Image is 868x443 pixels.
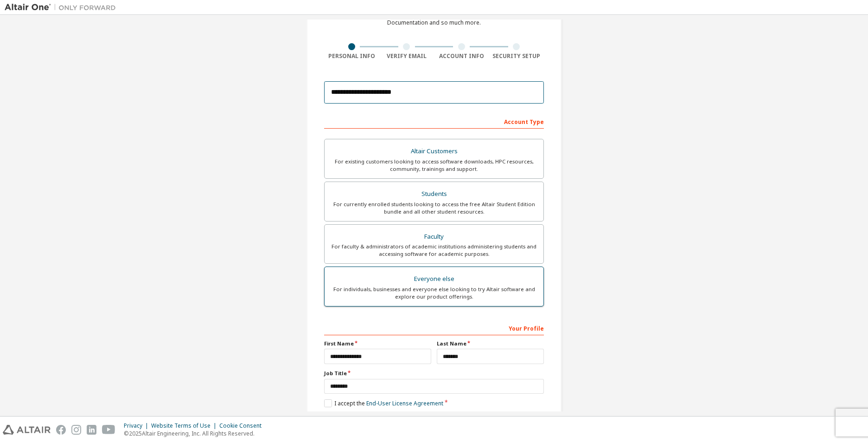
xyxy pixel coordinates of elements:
div: For faculty & administrators of academic institutions administering students and accessing softwa... [330,243,538,258]
div: Website Terms of Use [151,422,219,430]
img: altair_logo.svg [3,425,51,435]
div: Personal Info [324,52,379,60]
div: Privacy [124,422,151,430]
label: First Name [324,340,431,347]
div: Account Type [324,114,544,129]
div: Your Profile [324,320,544,335]
img: linkedin.svg [87,425,96,435]
div: Students [330,188,538,201]
label: I accept the [324,399,443,407]
div: Altair Customers [330,145,538,158]
div: For individuals, businesses and everyone else looking to try Altair software and explore our prod... [330,286,538,300]
div: For currently enrolled students looking to access the free Altair Student Edition bundle and all ... [330,201,538,215]
a: End-User License Agreement [366,399,443,407]
img: instagram.svg [71,425,81,435]
img: Altair One [5,3,121,12]
div: Faculty [330,230,538,243]
img: facebook.svg [56,425,66,435]
div: For existing customers looking to access software downloads, HPC resources, community, trainings ... [330,158,538,173]
div: Everyone else [330,273,538,286]
div: Cookie Consent [219,422,267,430]
label: Job Title [324,370,544,377]
div: Security Setup [489,52,544,60]
div: Account Info [434,52,489,60]
p: © 2025 Altair Engineering, Inc. All Rights Reserved. [124,430,267,437]
img: youtube.svg [102,425,115,435]
div: Verify Email [379,52,434,60]
label: Last Name [437,340,544,347]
